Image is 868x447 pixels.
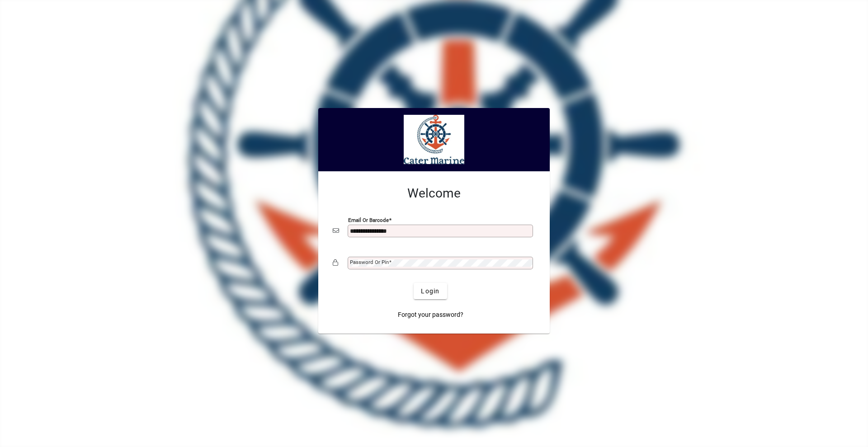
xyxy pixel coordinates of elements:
button: Login [414,283,447,299]
span: Forgot your password? [398,310,463,320]
span: Login [421,287,439,296]
h2: Welcome [333,186,535,201]
mat-label: Email or Barcode [348,217,389,223]
mat-label: Password or Pin [350,259,389,265]
a: Forgot your password? [394,306,467,323]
